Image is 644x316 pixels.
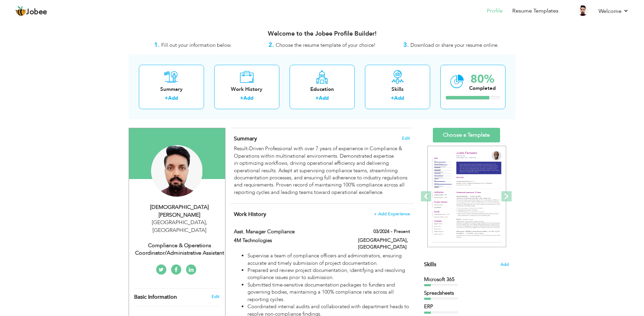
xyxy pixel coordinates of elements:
[469,74,496,85] div: 80%
[234,135,257,142] span: Summary
[15,6,26,17] img: jobee.io
[469,85,496,92] div: Completed
[269,41,274,49] strong: 2.
[247,281,410,303] li: Submitted time-sensitive documentation packages to funders and governing bodies, maintaining a 10...
[577,5,588,16] img: Profile Img
[424,261,436,268] span: Skills
[15,6,47,17] a: Jobee
[373,228,410,235] label: 03/2024 - Present
[403,41,409,49] strong: 3.
[599,7,629,15] a: Welcome
[410,42,499,48] span: Download or share your resume online.
[234,145,410,196] div: Result-Driven Professional with over 7 years of experience in Compliance & Operations within mult...
[512,7,558,15] a: Resume Templates
[161,42,232,48] span: Fill out your information below.
[240,95,243,102] label: +
[487,7,503,15] a: Profile
[358,237,410,251] label: [GEOGRAPHIC_DATA], [GEOGRAPHIC_DATA]
[247,267,410,281] li: Prepared and review project documentation, identifying and resolving compliance issues prior to s...
[276,42,376,48] span: Choose the resume template of your choice!
[391,95,394,102] label: +
[234,135,410,142] h4: Adding a summary is a quick and easy way to highlight your experience and interests.
[374,212,410,216] span: + Add Experience
[247,252,410,267] li: Supervise a team of compliance officers and administrators, ensuring accurate and timely submissi...
[234,211,266,218] span: Work History
[315,95,319,102] label: +
[424,303,509,310] div: ERP
[424,276,509,283] div: Microsoft 365
[295,86,349,93] div: Education
[500,261,509,268] span: Add
[220,86,274,93] div: Work History
[243,95,253,101] a: Add
[26,8,47,16] span: Jobee
[129,31,516,37] h3: Welcome to the Jobee Profile Builder!
[370,86,425,93] div: Skills
[134,294,177,300] span: Basic Information
[168,95,178,101] a: Add
[402,136,410,141] span: Edit
[319,95,329,101] a: Add
[211,294,220,300] a: Edit
[394,95,404,101] a: Add
[144,86,199,93] div: Summary
[154,41,160,49] strong: 1.
[134,219,225,234] div: [GEOGRAPHIC_DATA] [GEOGRAPHIC_DATA]
[206,219,207,226] span: ,
[165,95,168,102] label: +
[234,237,348,244] label: 4M Technologies
[234,228,348,235] label: Asst. Manager Compliance
[424,290,509,297] div: Spreadsheets
[234,211,410,218] h4: This helps to show the companies you have worked for.
[151,145,203,197] img: Muhammad Junaid Younas
[134,242,225,257] div: Compliance & Operations Coordinator/Administrative Assistant
[433,128,500,142] a: Choose a Template
[134,203,225,219] div: [DEMOGRAPHIC_DATA][PERSON_NAME]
